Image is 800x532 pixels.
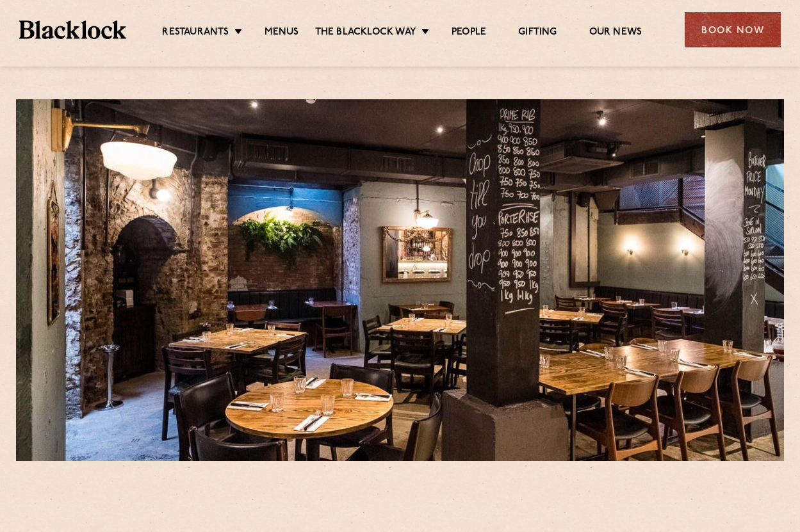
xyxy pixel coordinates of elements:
[19,20,126,38] img: BL_Textured_Logo-footer-cropped.svg
[315,26,416,40] a: The Blacklock Way
[452,26,486,40] a: People
[162,26,229,40] a: Restaurants
[685,12,781,47] div: Book Now
[518,26,557,40] a: Gifting
[265,26,299,40] a: Menus
[589,26,642,40] a: Our News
